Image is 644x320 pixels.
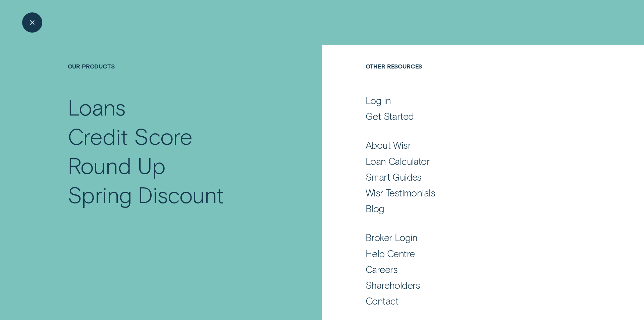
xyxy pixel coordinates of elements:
button: Close Menu [22,12,42,33]
a: Loans [68,92,275,122]
a: Log in [366,94,576,106]
a: Broker Login [366,231,576,243]
a: Contact [366,295,576,307]
a: About Wisr [366,139,576,151]
div: Help Centre [366,247,415,260]
div: Round Up [68,151,166,180]
div: Blog [366,202,384,215]
div: Wisr Testimonials [366,187,435,199]
a: Blog [366,202,576,215]
a: Help Centre [366,247,576,260]
div: Contact [366,295,399,307]
div: About Wisr [366,139,411,151]
div: Careers [366,263,398,275]
div: Log in [366,94,391,106]
div: Loan Calculator [366,155,430,167]
div: Loans [68,92,126,122]
h4: Other Resources [366,62,576,93]
a: Get Started [366,110,576,122]
a: Careers [366,263,576,275]
div: Shareholders [366,279,420,291]
a: Round Up [68,151,275,180]
a: Loan Calculator [366,155,576,167]
div: Smart Guides [366,171,422,183]
a: Smart Guides [366,171,576,183]
a: Credit Score [68,122,275,151]
div: Get Started [366,110,414,122]
a: Wisr Testimonials [366,187,576,199]
a: Spring Discount [68,180,275,209]
div: Broker Login [366,231,418,243]
div: Credit Score [68,122,193,151]
a: Shareholders [366,279,576,291]
div: Spring Discount [68,180,224,209]
h4: Our Products [68,62,275,93]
